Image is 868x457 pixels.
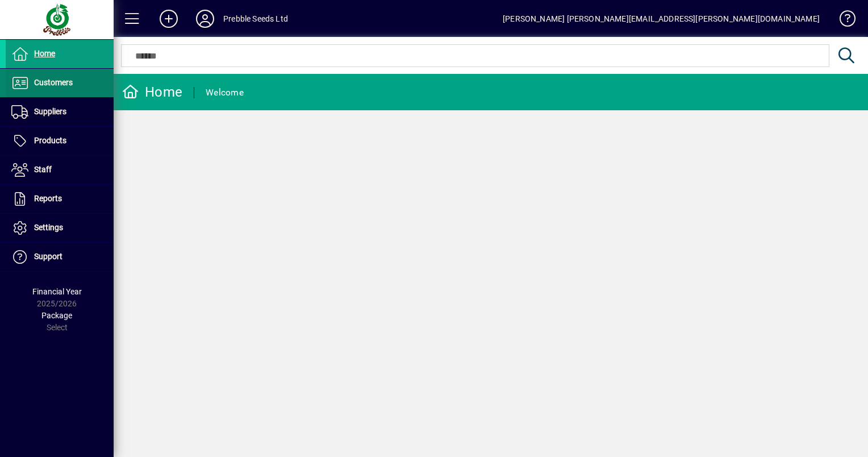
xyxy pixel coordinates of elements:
[34,165,52,174] span: Staff
[34,78,73,87] span: Customers
[187,9,223,29] button: Profile
[34,107,66,116] span: Suppliers
[34,194,62,203] span: Reports
[6,156,114,184] a: Staff
[503,10,820,28] div: [PERSON_NAME] [PERSON_NAME][EMAIL_ADDRESS][PERSON_NAME][DOMAIN_NAME]
[6,98,114,126] a: Suppliers
[34,136,66,145] span: Products
[32,287,82,296] span: Financial Year
[6,69,114,97] a: Customers
[831,2,854,39] a: Knowledge Base
[41,311,72,320] span: Package
[122,83,182,101] div: Home
[34,252,62,261] span: Support
[223,10,288,28] div: Prebble Seeds Ltd
[6,214,114,242] a: Settings
[151,9,187,29] button: Add
[34,49,55,58] span: Home
[34,223,63,232] span: Settings
[6,243,114,271] a: Support
[206,84,244,102] div: Welcome
[6,127,114,155] a: Products
[6,185,114,213] a: Reports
